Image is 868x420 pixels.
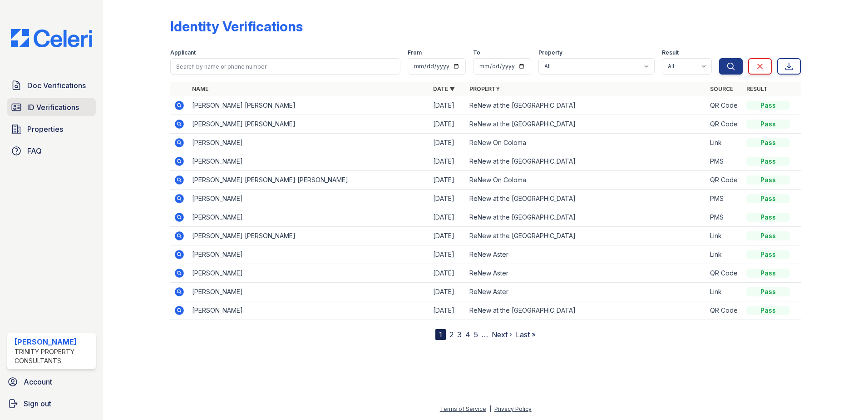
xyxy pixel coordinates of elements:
[706,227,743,245] td: Link
[662,49,679,56] label: Result
[706,171,743,190] td: QR Code
[746,213,790,222] div: Pass
[466,115,707,134] td: ReNew at the [GEOGRAPHIC_DATA]
[188,115,429,134] td: [PERSON_NAME] [PERSON_NAME]
[746,85,768,92] a: Result
[429,283,466,301] td: [DATE]
[466,227,707,245] td: ReNew at the [GEOGRAPHIC_DATA]
[538,49,562,56] label: Property
[466,152,707,171] td: ReNew at the [GEOGRAPHIC_DATA]
[170,49,196,56] label: Applicant
[706,208,743,227] td: PMS
[465,330,470,339] a: 4
[192,85,208,92] a: Name
[188,245,429,264] td: [PERSON_NAME]
[440,405,486,412] a: Terms of Service
[746,120,790,129] div: Pass
[188,190,429,208] td: [PERSON_NAME]
[746,194,790,203] div: Pass
[746,101,790,110] div: Pass
[474,330,478,339] a: 5
[746,138,790,147] div: Pass
[466,301,707,320] td: ReNew at the [GEOGRAPHIC_DATA]
[4,373,99,391] a: Account
[466,190,707,208] td: ReNew at the [GEOGRAPHIC_DATA]
[466,134,707,152] td: ReNew On Coloma
[7,98,96,116] a: ID Verifications
[466,208,707,227] td: ReNew at the [GEOGRAPHIC_DATA]
[188,96,429,115] td: [PERSON_NAME] [PERSON_NAME]
[706,301,743,320] td: QR Code
[24,398,51,409] span: Sign out
[516,330,536,339] a: Last »
[746,231,790,240] div: Pass
[188,134,429,152] td: [PERSON_NAME]
[706,245,743,264] td: Link
[27,80,86,91] span: Doc Verifications
[188,227,429,245] td: [PERSON_NAME] [PERSON_NAME]
[27,102,79,113] span: ID Verifications
[710,85,733,92] a: Source
[188,208,429,227] td: [PERSON_NAME]
[482,329,488,340] span: …
[7,76,96,95] a: Doc Verifications
[706,115,743,134] td: QR Code
[429,171,466,190] td: [DATE]
[706,134,743,152] td: Link
[429,115,466,134] td: [DATE]
[188,264,429,283] td: [PERSON_NAME]
[188,283,429,301] td: [PERSON_NAME]
[489,405,491,412] div: |
[457,330,462,339] a: 3
[15,336,92,347] div: [PERSON_NAME]
[706,264,743,283] td: QR Code
[170,18,303,35] div: Identity Verifications
[469,85,500,92] a: Property
[429,190,466,208] td: [DATE]
[746,306,790,315] div: Pass
[433,85,455,92] a: Date ▼
[429,152,466,171] td: [DATE]
[429,245,466,264] td: [DATE]
[188,171,429,190] td: [PERSON_NAME] [PERSON_NAME] [PERSON_NAME]
[492,330,512,339] a: Next ›
[15,347,92,365] div: Trinity Property Consultants
[466,264,707,283] td: ReNew Aster
[706,283,743,301] td: Link
[746,175,790,185] div: Pass
[408,49,422,56] label: From
[706,152,743,171] td: PMS
[188,301,429,320] td: [PERSON_NAME]
[473,49,480,56] label: To
[706,96,743,115] td: QR Code
[7,142,96,160] a: FAQ
[429,208,466,227] td: [DATE]
[188,152,429,171] td: [PERSON_NAME]
[429,264,466,283] td: [DATE]
[7,120,96,138] a: Properties
[24,376,52,387] span: Account
[170,58,400,75] input: Search by name or phone number
[466,171,707,190] td: ReNew On Coloma
[466,96,707,115] td: ReNew at the [GEOGRAPHIC_DATA]
[435,329,446,340] div: 1
[466,245,707,264] td: ReNew Aster
[4,29,99,47] img: CE_Logo_Blue-a8612792a0a2168367f1c8372b55b34899dd931a85d93a1a3d3e32e68fde9ad4.png
[429,96,466,115] td: [DATE]
[429,227,466,245] td: [DATE]
[746,250,790,259] div: Pass
[429,301,466,320] td: [DATE]
[746,157,790,166] div: Pass
[27,124,63,135] span: Properties
[466,283,707,301] td: ReNew Aster
[429,134,466,152] td: [DATE]
[746,287,790,296] div: Pass
[706,190,743,208] td: PMS
[449,330,454,339] a: 2
[494,405,532,412] a: Privacy Policy
[746,269,790,278] div: Pass
[27,145,42,156] span: FAQ
[4,395,99,413] a: Sign out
